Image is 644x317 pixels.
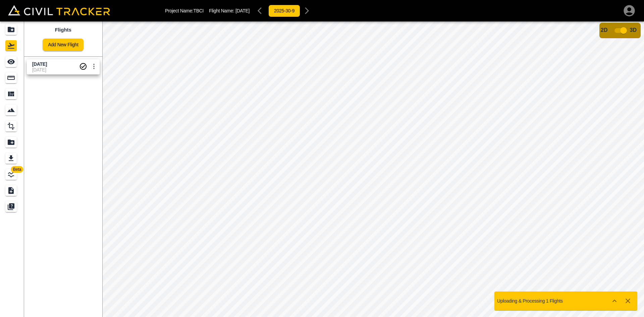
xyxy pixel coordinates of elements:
[268,5,300,17] button: 2025-30-9
[497,298,563,304] p: Uploading & Processing 1 Flights
[8,5,110,15] img: Civil Tracker
[608,294,621,308] button: Show more
[209,8,250,13] p: Flight Name:
[630,27,637,33] span: 3D
[235,8,250,13] span: [DATE]
[165,8,204,13] p: Project Name: TBCI
[601,27,607,33] span: 2D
